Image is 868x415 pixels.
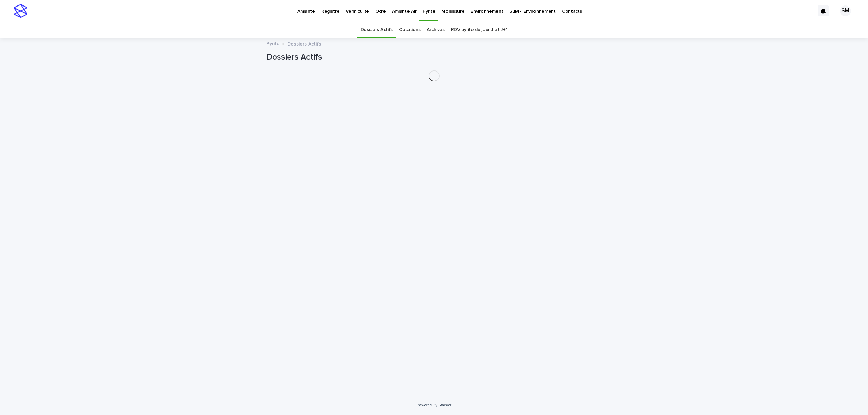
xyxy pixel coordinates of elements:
a: Pyrite [266,39,280,47]
p: Dossiers Actifs [287,40,321,47]
a: Dossiers Actifs [361,22,393,38]
h1: Dossiers Actifs [266,52,602,62]
a: Powered By Stacker [417,403,451,407]
div: SM [840,5,851,16]
a: Archives [427,22,445,38]
a: Cotations [399,22,420,38]
img: stacker-logo-s-only.png [14,4,27,18]
a: RDV pyrite du jour J et J+1 [451,22,508,38]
